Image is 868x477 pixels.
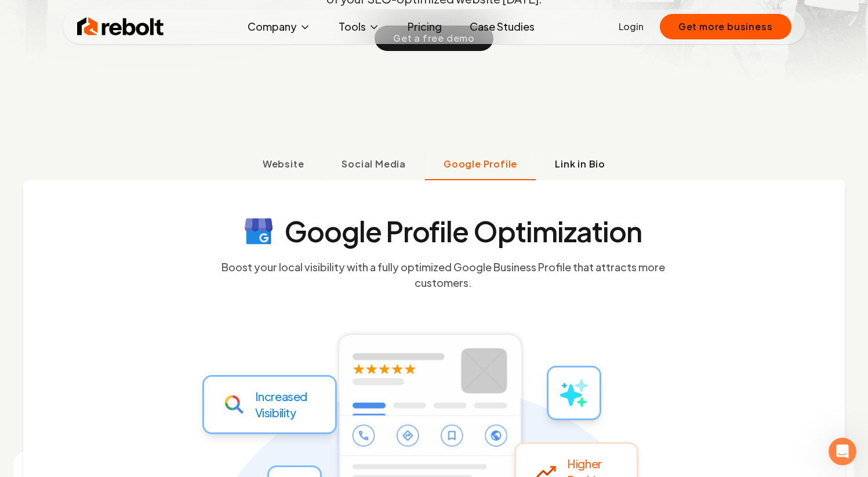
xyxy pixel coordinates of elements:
[77,15,164,38] img: Rebolt Logo
[238,15,320,38] button: Company
[424,150,536,180] button: Google Profile
[329,15,389,38] button: Tools
[284,217,642,245] h4: Google Profile Optimization
[619,20,644,34] a: Login
[255,388,307,421] p: Increased Visibility
[829,438,856,465] iframe: Intercom live chat
[244,150,323,180] button: Website
[444,157,517,171] span: Google Profile
[263,157,304,171] span: Website
[660,14,791,39] button: Get more business
[322,150,424,180] button: Social Media
[398,15,451,38] a: Pricing
[342,157,406,171] span: Social Media
[555,157,605,171] span: Link in Bio
[460,15,544,38] a: Case Studies
[536,150,624,180] button: Link in Bio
